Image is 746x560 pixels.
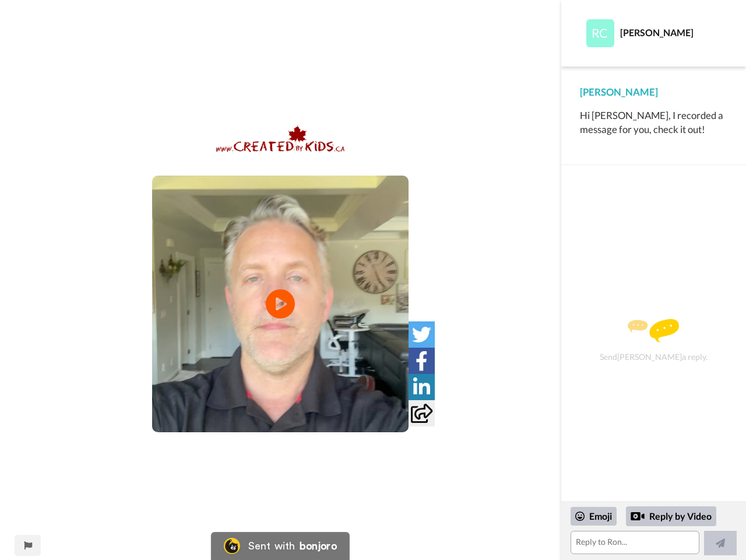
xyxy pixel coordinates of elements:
div: bonjoro [300,541,337,551]
div: Hi [PERSON_NAME], I recorded a message for you, check it out! [580,108,727,136]
img: Bonjoro Logo [224,538,240,554]
div: [PERSON_NAME] [620,27,727,38]
div: Emoji [571,507,617,526]
img: c97ee682-0088-491f-865b-ed4f10ffb1e8 [216,125,344,153]
a: Bonjoro LogoSent withbonjoro [211,532,350,560]
div: [PERSON_NAME] [580,85,727,99]
div: Send [PERSON_NAME] a reply. [577,185,730,495]
img: message.svg [628,319,679,342]
div: Reply by Video [631,509,645,523]
img: Profile Image [586,19,614,47]
div: Reply by Video [626,506,716,526]
div: Sent with [248,541,295,551]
